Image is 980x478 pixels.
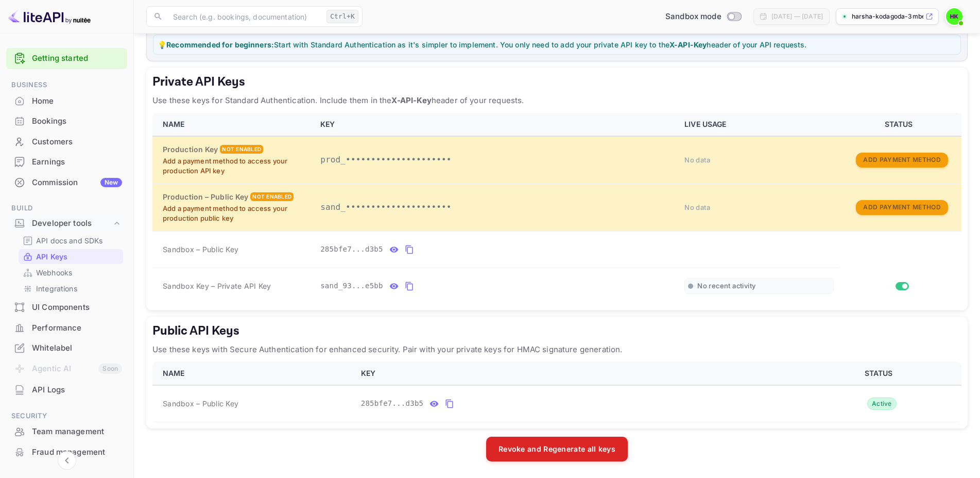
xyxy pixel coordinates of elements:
[355,362,800,385] th: KEY
[163,244,238,255] span: Sandbox – Public Key
[6,380,127,400] div: API Logs
[6,318,127,337] a: Performance
[36,267,72,278] p: Webhooks
[32,302,122,314] div: UI Components
[19,281,123,296] div: Integrations
[23,283,119,294] a: Integrations
[314,113,678,136] th: KEY
[6,132,127,151] a: Customers
[158,39,956,50] p: 💡 Start with Standard Authentication as it's simpler to implement. You only need to add your priv...
[32,53,122,64] a: Getting started
[856,200,948,215] button: Add Payment Method
[771,12,823,21] div: [DATE] — [DATE]
[6,422,127,442] div: Team management
[166,40,274,49] strong: Recommended for beginners:
[36,235,103,246] p: API docs and SDKs
[36,283,77,294] p: Integrations
[152,74,961,90] h5: Private API Keys
[152,113,314,136] th: NAME
[6,79,127,91] span: Business
[6,338,127,357] a: Whitelabel
[32,95,122,107] div: Home
[6,111,127,130] a: Bookings
[6,111,127,131] div: Bookings
[320,201,672,213] p: sand_•••••••••••••••••••••
[6,91,127,111] div: Home
[36,251,67,262] p: API Keys
[6,173,127,193] div: CommissionNew
[163,156,308,176] p: Add a payment method to access your production API key
[163,204,308,224] p: Add a payment method to access your production public key
[6,203,127,214] span: Build
[6,380,127,399] a: API Logs
[391,95,431,105] strong: X-API-Key
[32,447,122,458] div: Fraud management
[32,426,122,438] div: Team management
[856,155,948,163] a: Add Payment Method
[665,11,721,23] span: Sandbox mode
[6,422,127,441] a: Team management
[946,8,962,25] img: Harsha Kodagoda
[32,384,122,396] div: API Logs
[100,178,122,187] div: New
[684,203,710,211] span: No data
[320,244,383,255] span: 285bfe7...d3b5
[250,192,294,201] div: Not enabled
[152,94,961,107] p: Use these keys for Standard Authentication. Include them in the header of your requests.
[58,451,76,470] button: Collapse navigation
[32,218,112,229] div: Developer tools
[163,282,271,290] span: Sandbox Key – Private API Key
[320,154,672,166] p: prod_•••••••••••••••••••••
[6,132,127,152] div: Customers
[6,91,127,110] a: Home
[6,48,127,69] div: Getting started
[856,153,948,168] button: Add Payment Method
[326,10,358,23] div: Ctrl+K
[661,11,745,23] div: Switch to Production mode
[856,202,948,211] a: Add Payment Method
[152,323,961,339] h5: Public API Keys
[163,144,218,155] h6: Production Key
[684,156,710,164] span: No data
[167,6,322,27] input: Search (e.g. bookings, documentation)
[697,282,755,290] span: No recent activity
[152,362,961,422] table: public api keys table
[23,251,119,262] a: API Keys
[6,173,127,192] a: CommissionNew
[800,362,961,385] th: STATUS
[361,398,424,409] span: 285bfe7...d3b5
[6,442,127,463] div: Fraud management
[6,152,127,172] div: Earnings
[6,410,127,422] span: Security
[32,116,122,127] div: Bookings
[852,12,923,21] p: harsha-kodagoda-3mbe3....
[23,267,119,278] a: Webhooks
[32,322,122,334] div: Performance
[19,265,123,280] div: Webhooks
[220,145,263,154] div: Not enabled
[6,298,127,318] div: UI Components
[6,318,127,338] div: Performance
[320,281,383,291] span: sand_93...e5bb
[32,136,122,148] div: Customers
[152,343,961,356] p: Use these keys with Secure Authentication for enhanced security. Pair with your private keys for ...
[678,113,840,136] th: LIVE USAGE
[486,437,628,461] button: Revoke and Regenerate all keys
[840,113,961,136] th: STATUS
[32,156,122,168] div: Earnings
[6,442,127,461] a: Fraud management
[32,177,122,189] div: Commission
[867,398,897,410] div: Active
[669,40,707,49] strong: X-API-Key
[32,342,122,354] div: Whitelabel
[23,235,119,246] a: API docs and SDKs
[6,338,127,358] div: Whitelabel
[6,298,127,317] a: UI Components
[6,152,127,171] a: Earnings
[163,398,238,409] span: Sandbox – Public Key
[152,113,961,304] table: private api keys table
[19,233,123,248] div: API docs and SDKs
[8,8,91,25] img: LiteAPI logo
[163,191,248,203] h6: Production – Public Key
[6,215,127,233] div: Developer tools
